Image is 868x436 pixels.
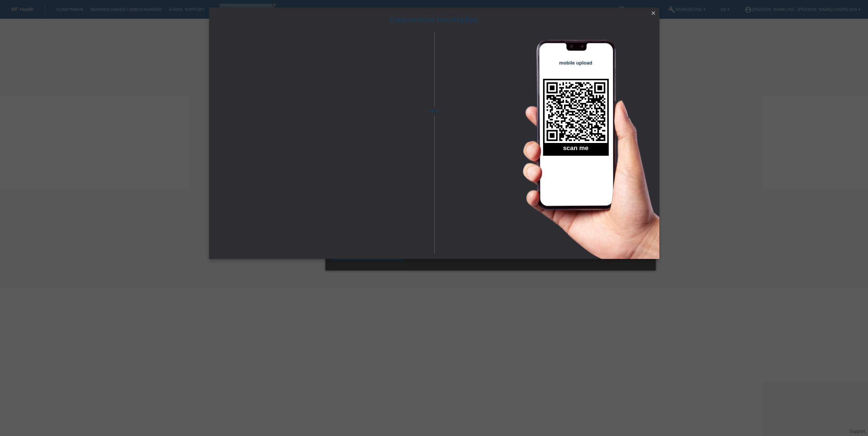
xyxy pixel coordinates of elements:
[421,107,447,115] span: oder
[543,144,609,156] h2: scan me
[543,60,609,66] h4: mobile upload
[648,9,658,18] a: close
[650,10,656,16] i: close
[209,15,659,24] h1: Dokumente hochladen
[220,51,421,238] iframe: Upload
